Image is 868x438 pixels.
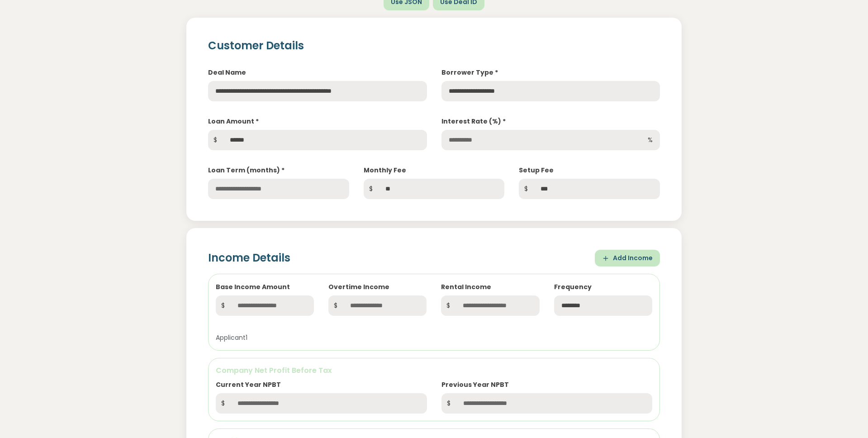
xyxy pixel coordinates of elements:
[208,252,290,265] h2: Income Details
[208,68,246,77] label: Deal Name
[441,393,456,414] span: $
[208,39,660,52] h2: Customer Details
[823,395,868,438] iframe: Chat Widget
[364,179,378,199] span: $
[441,68,498,77] label: Borrower Type *
[441,380,509,390] label: Previous Year NPBT
[519,166,554,175] label: Setup Fee
[216,333,247,342] small: Applicant 1
[328,295,343,316] span: $
[554,282,592,292] label: Frequency
[216,295,230,316] span: $
[640,130,660,150] span: %
[441,295,455,316] span: $
[328,282,389,292] label: Overtime Income
[216,393,230,414] span: $
[208,130,223,150] span: $
[595,250,660,267] button: Add Income
[216,366,652,376] h6: Company Net Profit Before Tax
[441,282,491,292] label: Rental Income
[216,380,281,390] label: Current Year NPBT
[364,166,406,175] label: Monthly Fee
[216,282,290,292] label: Base Income Amount
[519,179,533,199] span: $
[208,166,285,175] label: Loan Term (months) *
[208,117,259,126] label: Loan Amount *
[441,117,506,126] label: Interest Rate (%) *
